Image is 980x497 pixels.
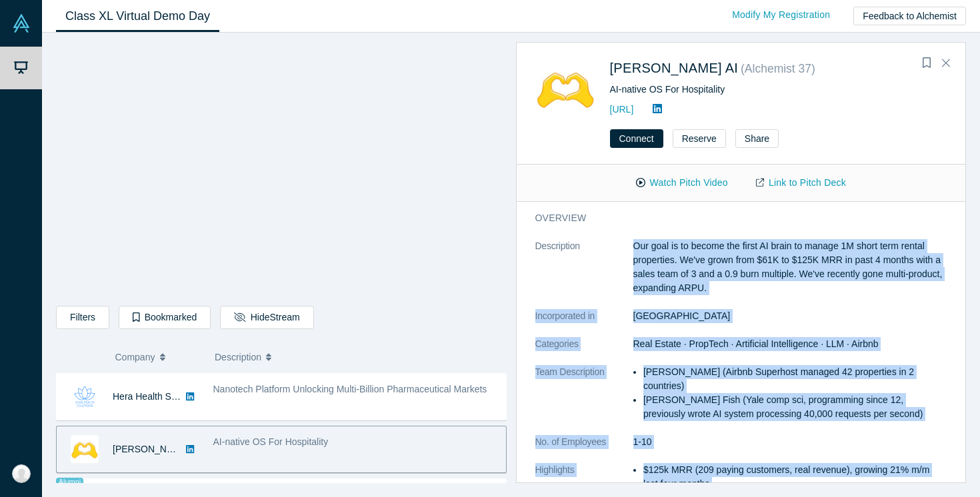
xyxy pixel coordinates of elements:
[633,309,947,323] dd: [GEOGRAPHIC_DATA]
[56,1,219,32] a: Class XL Virtual Demo Day
[622,171,742,195] button: Watch Pitch Video
[215,343,261,371] span: Description
[673,129,726,148] button: Reserve
[643,393,947,421] li: [PERSON_NAME] Fish (Yale comp sci, programming since 12, previously wrote AI system processing 40...
[213,384,487,394] span: Nanotech Platform Unlocking Multi-Billion Pharmaceutical Markets
[12,14,31,33] img: Alchemist Vault Logo
[215,343,497,371] button: Description
[57,43,506,296] iframe: Alchemist Class XL Demo Day: Vault
[56,306,109,329] button: Filters
[535,309,633,337] dt: Incorporated in
[12,464,31,483] img: Farouk Najjar's Account
[742,171,860,195] a: Link to Pitch Deck
[56,478,83,486] span: Alumni
[113,391,203,402] a: Hera Health Solutions
[535,365,633,435] dt: Team Description
[119,306,211,329] button: Bookmarked
[936,53,956,74] button: Close
[535,239,633,309] dt: Description
[115,343,155,371] span: Company
[535,337,633,365] dt: Categories
[610,129,663,148] button: Connect
[633,435,947,449] dd: 1-10
[535,435,633,463] dt: No. of Employees
[213,436,329,447] span: AI-native OS For Hospitality
[718,3,844,27] a: Modify My Registration
[220,306,313,329] button: HideStream
[113,444,200,454] a: [PERSON_NAME] AI
[535,211,929,225] h3: overview
[633,239,947,295] p: Our goal is to become the first AI brain to manage 1M short term rental properties. We've grown f...
[115,343,201,371] button: Company
[643,365,947,393] li: [PERSON_NAME] (Airbnb Superhost managed 42 properties in 2 countries)
[610,104,634,115] a: [URL]
[643,463,947,491] li: $125k MRR (209 paying customers, real revenue), growing 21% m/m last four months
[853,7,966,25] button: Feedback to Alchemist
[735,129,779,148] button: Share
[610,83,947,97] div: AI-native OS For Hospitality
[741,62,815,75] small: ( Alchemist 37 )
[917,54,936,73] button: Bookmark
[71,382,99,410] img: Hera Health Solutions's Logo
[71,435,99,463] img: Besty AI's Logo
[610,61,739,75] a: [PERSON_NAME] AI
[633,338,879,349] span: Real Estate · PropTech · Artificial Intelligence · LLM · Airbnb
[535,57,596,118] img: Besty AI's Logo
